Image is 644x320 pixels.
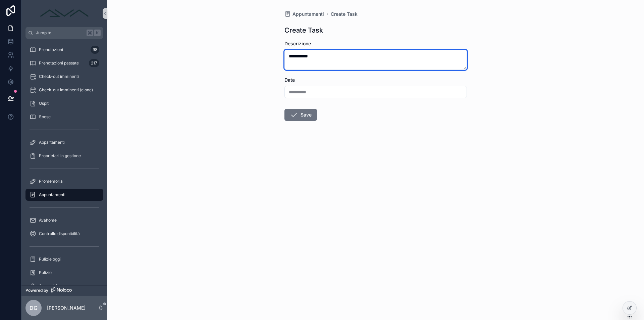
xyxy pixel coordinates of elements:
[39,179,63,184] span: Promemoria
[39,114,51,120] span: Spese
[36,30,84,36] span: Jump to...
[39,101,50,106] span: Ospiti
[39,192,65,197] span: Appuntamenti
[25,150,103,162] a: Proprietari in gestione
[39,283,59,289] span: Ore pulizie
[39,231,80,236] span: Controllo disponibilità
[30,304,38,312] span: DG
[292,11,324,17] span: Appuntamenti
[284,77,295,83] span: Data
[25,27,103,39] button: Jump to...K
[89,59,99,67] div: 217
[21,39,107,285] div: scrollable content
[25,84,103,96] a: Check-out imminenti (clone)
[331,11,358,17] a: Create Task
[25,97,103,109] a: Ospiti
[25,288,48,293] span: Powered by
[25,136,103,148] a: Appartamenti
[25,267,103,279] a: Pulizie
[25,175,103,187] a: Promemoria
[39,60,79,66] span: Prenotazioni passate
[39,47,63,52] span: Prenotazioni
[39,74,79,79] span: Check-out imminenti
[284,109,317,121] button: Save
[39,257,61,262] span: Pulizie oggi
[95,30,100,36] span: K
[39,87,93,93] span: Check-out imminenti (clone)
[21,285,107,296] a: Powered by
[39,270,52,275] span: Pulizie
[25,253,103,265] a: Pulizie oggi
[284,41,311,46] span: Descrizione
[39,140,65,145] span: Appartamenti
[39,218,57,223] span: Avahome
[284,11,324,17] a: Appuntamenti
[25,228,103,240] a: Controllo disponibilità
[284,26,323,35] h1: Create Task
[25,71,103,83] a: Check-out imminenti
[47,305,86,311] p: [PERSON_NAME]
[25,214,103,226] a: Avahome
[25,189,103,201] a: Appuntamenti
[25,57,103,69] a: Prenotazioni passate217
[39,153,81,158] span: Proprietari in gestione
[25,280,103,292] a: Ore pulizie
[91,46,99,54] div: 98
[25,111,103,123] a: Spese
[38,8,91,19] img: App logo
[25,44,103,56] a: Prenotazioni98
